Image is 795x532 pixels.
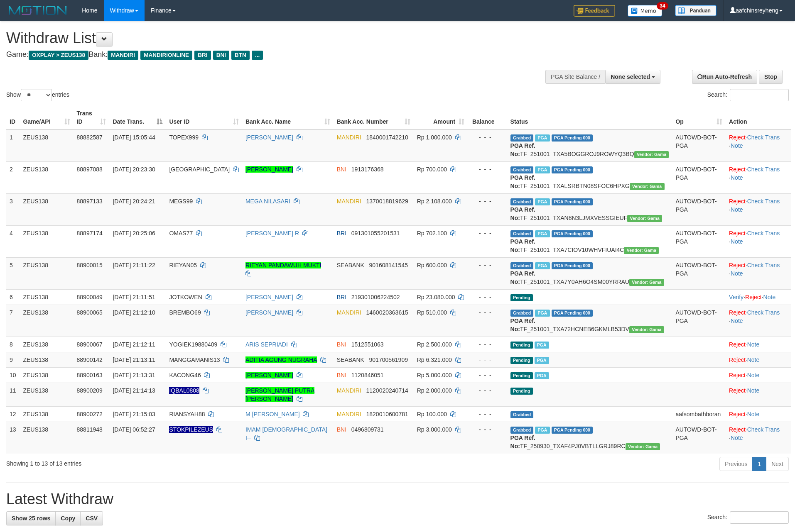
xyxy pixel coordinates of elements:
[20,106,73,129] th: Game/API: activate to sort column ascending
[471,425,503,434] div: - - -
[535,262,550,269] span: Marked by aaftrukkakada
[77,372,103,378] span: 88900163
[80,511,103,525] a: CSV
[6,193,20,225] td: 3
[6,4,69,17] img: MOTION_logo.png
[351,426,384,433] span: Copy 0496809731 to clipboard
[77,198,103,205] span: 88897133
[245,411,300,417] a: M [PERSON_NAME]
[417,134,452,141] span: Rp 1.000.000
[507,257,672,289] td: TF_251001_TXA7Y0AH6O4SM00YRRAU
[366,411,408,417] span: Copy 1820010600781 to clipboard
[552,230,593,237] span: PGA Pending
[77,309,103,316] span: 88900065
[337,230,346,237] span: BRI
[471,371,503,379] div: - - -
[510,174,535,189] b: PGA Ref. No:
[510,372,533,379] span: Pending
[29,51,88,60] span: OXPLAY > ZEUS138
[245,166,293,173] a: [PERSON_NAME]
[747,134,780,141] a: Check Trans
[337,426,346,433] span: BNI
[535,166,550,173] span: Marked by aafpengsreynich
[113,411,155,417] span: [DATE] 21:15:03
[113,166,155,173] span: [DATE] 20:23:30
[730,511,789,524] input: Search:
[759,70,783,84] a: Stop
[510,230,534,237] span: Grabbed
[747,309,780,316] a: Check Trans
[245,387,314,402] a: [PERSON_NAME] PUTRA [PERSON_NAME]
[535,198,550,205] span: Marked by aafsolysreylen
[417,341,452,348] span: Rp 2.500.000
[169,341,217,348] span: YOGIEK19880409
[552,262,593,269] span: PGA Pending
[552,134,593,142] span: PGA Pending
[726,193,791,225] td: · ·
[675,5,716,16] img: panduan.png
[626,443,660,450] span: Vendor URL: https://trx31.1velocity.biz
[6,106,20,129] th: ID
[169,198,193,205] span: MEGS99
[109,106,166,129] th: Date Trans.: activate to sort column descending
[747,356,760,363] a: Note
[20,352,73,367] td: ZEUS138
[6,289,20,305] td: 6
[726,129,791,162] td: · ·
[113,309,155,316] span: [DATE] 21:12:10
[707,511,789,524] label: Search:
[726,337,791,352] td: ·
[507,129,672,162] td: TF_251001_TXA5BOGGROJ9ROWYQ3BQ
[169,309,201,316] span: BREMBO69
[252,51,263,60] span: ...
[77,294,103,300] span: 88900049
[507,422,672,454] td: TF_250930_TXAF4PJ0VBTLLGRJ89RC
[510,166,534,173] span: Grabbed
[629,279,664,286] span: Vendor URL: https://trx31.1velocity.biz
[351,294,400,300] span: Copy 219301006224502 to clipboard
[337,198,361,205] span: MANDIRI
[20,225,73,257] td: ZEUS138
[763,294,776,300] a: Note
[510,411,534,418] span: Grabbed
[624,247,659,254] span: Vendor URL: https://trx31.1velocity.biz
[729,411,746,417] a: Reject
[672,225,726,257] td: AUTOWD-BOT-PGA
[510,270,535,285] b: PGA Ref. No:
[169,426,213,433] span: Nama rekening ada tanda titik/strip, harap diedit
[351,166,384,173] span: Copy 1913176368 to clipboard
[729,372,746,378] a: Reject
[6,51,522,59] h4: Game: Bank:
[628,5,662,17] img: Button%20Memo.svg
[510,317,535,332] b: PGA Ref. No:
[510,342,533,349] span: Pending
[113,134,155,141] span: [DATE] 15:05:44
[627,215,662,222] span: Vendor URL: https://trx31.1velocity.biz
[552,198,593,205] span: PGA Pending
[747,411,760,417] a: Note
[747,341,760,348] a: Note
[726,289,791,305] td: · ·
[629,326,664,333] span: Vendor URL: https://trx31.1velocity.biz
[726,225,791,257] td: · ·
[245,134,293,141] a: [PERSON_NAME]
[471,410,503,418] div: - - -
[169,387,199,394] span: Nama rekening ada tanda titik/strip, harap diedit
[6,352,20,367] td: 9
[726,305,791,337] td: · ·
[634,151,669,158] span: Vendor URL: https://trx31.1velocity.biz
[12,515,50,522] span: Show 25 rows
[245,341,288,348] a: ARIS SEPRIADI
[366,387,408,394] span: Copy 1120020240714 to clipboard
[672,422,726,454] td: AUTOWD-BOT-PGA
[672,129,726,162] td: AUTOWD-BOT-PGA
[731,270,743,277] a: Note
[417,426,452,433] span: Rp 3.000.000
[366,198,408,205] span: Copy 1370018819629 to clipboard
[535,372,549,379] span: Marked by aafsreyleap
[507,161,672,193] td: TF_251001_TXALSRBTN08SFOC6HPXG
[471,293,503,301] div: - - -
[417,198,452,205] span: Rp 2.108.000
[507,106,672,129] th: Status
[535,427,550,434] span: Marked by aafsreyleap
